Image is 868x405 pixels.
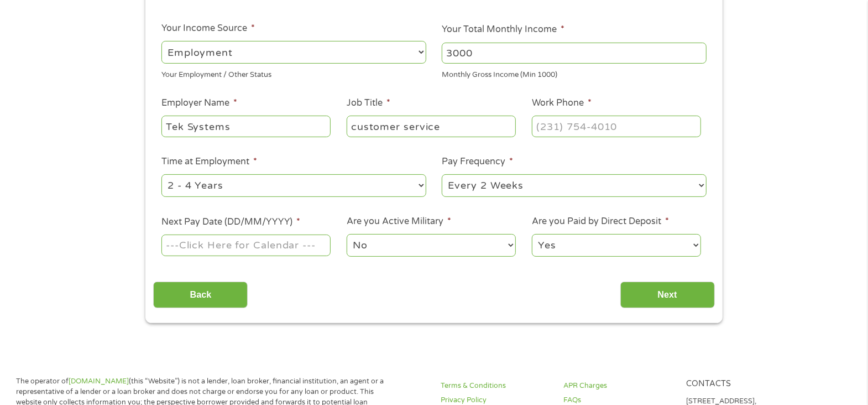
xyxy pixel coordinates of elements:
div: Your Employment / Other Status [161,66,426,81]
input: 1800 [442,43,707,64]
label: Pay Frequency [442,156,513,168]
label: Your Income Source [161,23,255,34]
label: Next Pay Date (DD/MM/YYYY) [161,216,300,228]
label: Are you Active Military [347,216,451,227]
label: Your Total Monthly Income [442,24,564,35]
input: Cashier [347,116,516,137]
label: Are you Paid by Direct Deposit [532,216,669,227]
input: Back [153,282,248,309]
label: Job Title [347,97,390,109]
input: (231) 754-4010 [532,116,701,137]
a: APR Charges [563,381,673,391]
label: Time at Employment [161,156,257,168]
a: [DOMAIN_NAME] [69,377,129,386]
input: Walmart [161,116,331,137]
a: Terms & Conditions [441,381,550,391]
input: ---Click Here for Calendar --- [161,235,331,256]
label: Employer Name [161,97,237,109]
div: Monthly Gross Income (Min 1000) [442,66,707,81]
input: Next [620,282,715,309]
label: Work Phone [532,97,592,109]
h4: Contacts [686,379,796,390]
